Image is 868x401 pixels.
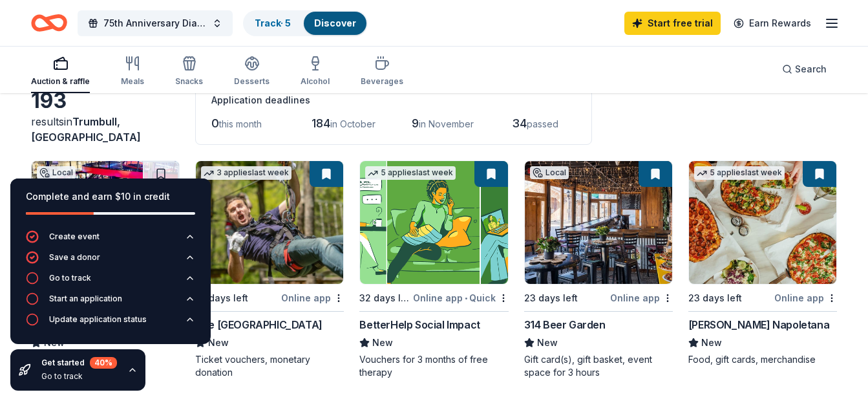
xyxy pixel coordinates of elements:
[37,166,76,179] div: Local
[301,76,330,87] div: Alcohol
[688,160,837,366] a: Image for Frank Pepe Pizzeria Napoletana5 applieslast week23 days leftOnline app[PERSON_NAME] Nap...
[330,118,376,129] span: in October
[524,160,673,379] a: Image for 314 Beer GardenLocal23 days leftOnline app314 Beer GardenNewGift card(s), gift basket, ...
[359,290,410,306] div: 32 days left
[195,317,323,332] div: The [GEOGRAPHIC_DATA]
[41,357,117,369] div: Get started
[726,12,819,35] a: Earn Rewards
[31,115,141,144] span: Trumbull, [GEOGRAPHIC_DATA]
[201,166,291,180] div: 3 applies last week
[196,161,343,284] img: Image for The Adventure Park
[49,294,122,304] div: Start an application
[243,10,368,36] button: Track· 5Discover
[530,166,569,179] div: Local
[772,56,837,82] button: Search
[689,161,836,284] img: Image for Frank Pepe Pizzeria Napoletana
[195,160,344,379] a: Image for The Adventure Park3 applieslast week25 days leftOnline appThe [GEOGRAPHIC_DATA]NewTicke...
[211,92,576,108] div: Application deadlines
[774,290,837,306] div: Online app
[31,50,90,93] button: Auction & raffle
[688,290,742,306] div: 23 days left
[234,76,270,87] div: Desserts
[412,116,419,130] span: 9
[372,335,393,351] span: New
[31,88,180,114] div: 193
[26,272,195,292] button: Go to track
[694,166,785,180] div: 5 applies last week
[26,313,195,334] button: Update application status
[121,76,144,87] div: Meals
[512,116,527,130] span: 34
[31,160,180,366] a: Image for RPM RacewayLocal23 days leftOnline app•QuickRPM RacewayNew2 free races
[121,50,144,93] button: Meals
[524,290,578,306] div: 23 days left
[219,118,262,129] span: this month
[49,232,100,242] div: Create event
[312,116,330,130] span: 184
[26,230,195,251] button: Create event
[281,290,344,306] div: Online app
[90,357,117,369] div: 40 %
[610,290,673,306] div: Online app
[365,166,456,180] div: 5 applies last week
[26,251,195,272] button: Save a donor
[255,17,291,28] a: Track· 5
[49,273,91,283] div: Go to track
[688,317,829,332] div: [PERSON_NAME] Napoletana
[537,335,558,351] span: New
[175,76,203,87] div: Snacks
[527,118,558,129] span: passed
[359,353,508,379] div: Vouchers for 3 months of free therapy
[31,76,90,87] div: Auction & raffle
[419,118,474,129] span: in November
[524,317,606,332] div: 314 Beer Garden
[195,290,248,306] div: 25 days left
[361,50,403,93] button: Beverages
[413,290,509,306] div: Online app Quick
[211,116,219,130] span: 0
[624,12,721,35] a: Start free trial
[31,115,141,144] span: in
[360,161,507,284] img: Image for BetterHelp Social Impact
[359,160,508,379] a: Image for BetterHelp Social Impact5 applieslast week32 days leftOnline app•QuickBetterHelp Social...
[31,114,180,145] div: results
[49,252,100,263] div: Save a donor
[26,292,195,313] button: Start an application
[32,161,179,284] img: Image for RPM Raceway
[175,50,203,93] button: Snacks
[78,10,233,36] button: 75th Anniversary Diamond Jubilee Gala
[195,353,344,379] div: Ticket vouchers, monetary donation
[26,189,195,204] div: Complete and earn $10 in credit
[234,50,270,93] button: Desserts
[103,16,207,31] span: 75th Anniversary Diamond Jubilee Gala
[314,17,356,28] a: Discover
[795,61,827,77] span: Search
[525,161,672,284] img: Image for 314 Beer Garden
[31,8,67,38] a: Home
[41,371,117,382] div: Go to track
[359,317,480,332] div: BetterHelp Social Impact
[465,293,467,303] span: •
[301,50,330,93] button: Alcohol
[688,353,837,366] div: Food, gift cards, merchandise
[701,335,722,351] span: New
[524,353,673,379] div: Gift card(s), gift basket, event space for 3 hours
[361,76,403,87] div: Beverages
[49,314,147,325] div: Update application status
